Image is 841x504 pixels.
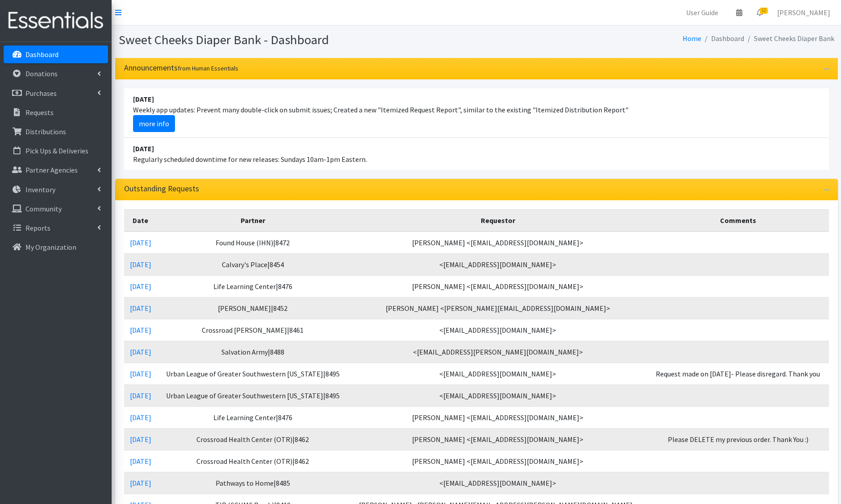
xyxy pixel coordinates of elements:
[749,4,770,21] a: 12
[647,428,829,450] td: Please DELETE my previous order. Thank You :)
[4,200,108,218] a: Community
[157,253,348,275] td: Calvary's Place|8454
[157,363,348,384] td: Urban League of Greater Southwestern [US_STATE]|8495
[157,297,348,319] td: [PERSON_NAME]|8452
[4,238,108,256] a: My Organization
[4,6,108,36] img: HumanEssentials
[124,138,829,170] li: Regularly scheduled downtime for new releases: Sundays 10am-1pm Eastern.
[25,243,76,252] p: My Organization
[647,209,829,231] th: Comments
[130,260,151,269] a: [DATE]
[4,181,108,198] a: Inventory
[157,231,348,254] td: Found House (IHN)|8472
[133,115,175,132] a: more info
[25,185,55,194] p: Inventory
[157,209,348,231] th: Partner
[130,347,151,356] a: [DATE]
[133,144,154,153] strong: [DATE]
[348,209,647,231] th: Requestor
[4,103,108,121] a: Requests
[130,326,151,335] a: [DATE]
[124,63,238,73] h3: Announcements
[4,65,108,83] a: Donations
[25,69,58,78] p: Donations
[770,4,837,21] a: [PERSON_NAME]
[157,341,348,363] td: Salvation Army|8488
[25,50,58,59] p: Dashboard
[178,64,238,72] small: from Human Essentials
[744,32,834,45] li: Sweet Cheeks Diaper Bank
[25,89,57,98] p: Purchases
[130,435,151,444] a: [DATE]
[4,123,108,140] a: Distributions
[348,384,647,406] td: <[EMAIL_ADDRESS][DOMAIN_NAME]>
[25,223,50,232] p: Reports
[157,428,348,450] td: Crossroad Health Center (OTR)|8462
[133,95,154,103] strong: [DATE]
[4,142,108,160] a: Pick Ups & Deliveries
[157,384,348,406] td: Urban League of Greater Southwestern [US_STATE]|8495
[348,341,647,363] td: <[EMAIL_ADDRESS][PERSON_NAME][DOMAIN_NAME]>
[683,34,701,43] a: Home
[130,238,151,247] a: [DATE]
[760,8,768,14] span: 12
[348,297,647,319] td: [PERSON_NAME] <[PERSON_NAME][EMAIL_ADDRESS][DOMAIN_NAME]>
[25,127,66,136] p: Distributions
[130,413,151,422] a: [DATE]
[157,406,348,428] td: Life Learning Center|8476
[348,231,647,254] td: [PERSON_NAME] <[EMAIL_ADDRESS][DOMAIN_NAME]>
[348,472,647,494] td: <[EMAIL_ADDRESS][DOMAIN_NAME]>
[348,253,647,275] td: <[EMAIL_ADDRESS][DOMAIN_NAME]>
[25,108,54,117] p: Requests
[25,165,78,174] p: Partner Agencies
[348,450,647,472] td: [PERSON_NAME] <[EMAIL_ADDRESS][DOMAIN_NAME]>
[348,319,647,341] td: <[EMAIL_ADDRESS][DOMAIN_NAME]>
[119,32,473,48] h1: Sweet Cheeks Diaper Bank - Dashboard
[679,4,725,21] a: User Guide
[124,184,199,194] h3: Outstanding Requests
[25,204,62,213] p: Community
[130,304,151,313] a: [DATE]
[130,457,151,466] a: [DATE]
[4,84,108,102] a: Purchases
[4,161,108,179] a: Partner Agencies
[130,391,151,400] a: [DATE]
[701,32,744,45] li: Dashboard
[348,275,647,297] td: [PERSON_NAME] <[EMAIL_ADDRESS][DOMAIN_NAME]>
[4,219,108,237] a: Reports
[157,319,348,341] td: Crossroad [PERSON_NAME]|8461
[157,472,348,494] td: Pathways to Home|8485
[4,45,108,63] a: Dashboard
[25,146,88,155] p: Pick Ups & Deliveries
[348,363,647,384] td: <[EMAIL_ADDRESS][DOMAIN_NAME]>
[130,369,151,378] a: [DATE]
[647,363,829,384] td: Request made on [DATE]- Please disregard. Thank you
[124,209,158,231] th: Date
[124,88,829,138] li: Weekly app updates: Prevent many double-click on submit issues; Created a new "Itemized Request R...
[348,428,647,450] td: [PERSON_NAME] <[EMAIL_ADDRESS][DOMAIN_NAME]>
[130,479,151,487] a: [DATE]
[348,406,647,428] td: [PERSON_NAME] <[EMAIL_ADDRESS][DOMAIN_NAME]>
[157,275,348,297] td: Life Learning Center|8476
[157,450,348,472] td: Crossroad Health Center (OTR)|8462
[130,282,151,291] a: [DATE]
